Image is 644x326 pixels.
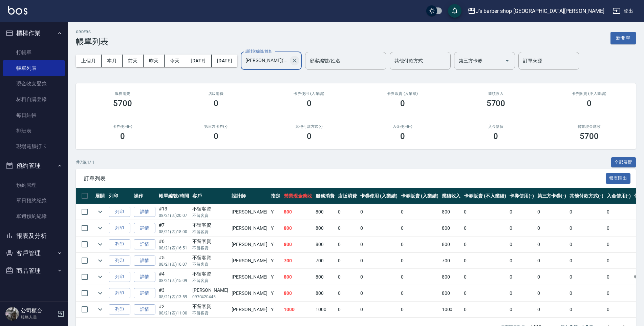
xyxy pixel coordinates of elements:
[230,302,269,318] td: [PERSON_NAME]
[587,99,592,108] h3: 0
[400,99,405,108] h3: 0
[457,91,535,96] h2: 業績收入
[269,237,282,252] td: Y
[493,131,498,141] h3: 0
[192,270,228,278] div: 不留客資
[102,55,123,67] button: 本月
[336,237,359,252] td: 0
[605,269,633,285] td: 0
[399,237,440,252] td: 0
[159,212,189,219] p: 08/21 (四) 20:07
[157,188,191,204] th: 帳單編號/時間
[159,310,189,316] p: 08/21 (四) 11:00
[508,269,536,285] td: 0
[568,269,605,285] td: 0
[76,30,108,34] h2: ORDERS
[269,302,282,318] td: Y
[95,288,105,298] button: expand row
[610,5,636,17] button: 登出
[314,188,336,204] th: 服務消費
[271,124,348,129] h2: 其他付款方式(-)
[192,254,228,261] div: 不留客資
[157,302,191,318] td: #2
[502,55,513,66] button: Open
[84,175,606,182] span: 訂單列表
[610,32,636,44] button: 新開單
[3,60,65,76] a: 帳單列表
[605,188,633,204] th: 入金使用(-)
[269,253,282,269] td: Y
[364,124,441,129] h2: 入金使用(-)
[508,188,536,204] th: 卡券使用(-)
[508,285,536,301] td: 0
[568,220,605,236] td: 0
[314,253,336,269] td: 700
[336,269,359,285] td: 0
[84,124,161,129] h2: 卡券使用(-)
[157,285,191,301] td: #3
[159,229,189,235] p: 08/21 (四) 18:00
[3,244,65,262] button: 客戶管理
[192,278,228,284] p: 不留客資
[95,256,105,266] button: expand row
[290,56,299,65] button: Clear
[359,220,400,236] td: 0
[462,237,508,252] td: 0
[536,253,568,269] td: 0
[230,220,269,236] td: [PERSON_NAME]
[159,278,189,284] p: 08/21 (四) 15:09
[508,253,536,269] td: 0
[157,204,191,220] td: #13
[109,304,130,315] button: 列印
[536,188,568,204] th: 第三方卡券(-)
[109,223,130,233] button: 列印
[336,220,359,236] td: 0
[606,173,631,184] button: 報表匯出
[568,188,605,204] th: 其他付款方式(-)
[192,303,228,310] div: 不留客資
[605,220,633,236] td: 0
[282,220,314,236] td: 800
[462,253,508,269] td: 0
[440,188,463,204] th: 業績收入
[359,188,400,204] th: 卡券使用 (入業績)
[282,253,314,269] td: 700
[76,159,94,165] p: 共 7 筆, 1 / 1
[134,239,155,250] a: 詳情
[134,207,155,217] a: 詳情
[359,204,400,220] td: 0
[245,49,272,54] label: 設計師編號/姓名
[440,237,463,252] td: 800
[230,204,269,220] td: [PERSON_NAME]
[605,285,633,301] td: 0
[5,307,19,321] img: Person
[269,285,282,301] td: Y
[230,237,269,252] td: [PERSON_NAME]
[440,253,463,269] td: 700
[269,204,282,220] td: Y
[336,253,359,269] td: 0
[359,285,400,301] td: 0
[177,91,255,96] h2: 店販消費
[214,99,218,108] h3: 0
[134,256,155,266] a: 詳情
[462,302,508,318] td: 0
[159,245,189,251] p: 08/21 (四) 16:51
[157,237,191,252] td: #6
[120,131,125,141] h3: 0
[269,269,282,285] td: Y
[192,212,228,219] p: 不留客資
[440,204,463,220] td: 800
[508,302,536,318] td: 0
[605,204,633,220] td: 0
[536,285,568,301] td: 0
[177,124,255,129] h2: 第三方卡券(-)
[192,310,228,316] p: 不留客資
[165,55,186,67] button: 今天
[3,193,65,208] a: 單日預約紀錄
[192,245,228,251] p: 不留客資
[192,261,228,267] p: 不留客資
[462,269,508,285] td: 0
[21,314,55,320] p: 服務人員
[185,55,211,67] button: [DATE]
